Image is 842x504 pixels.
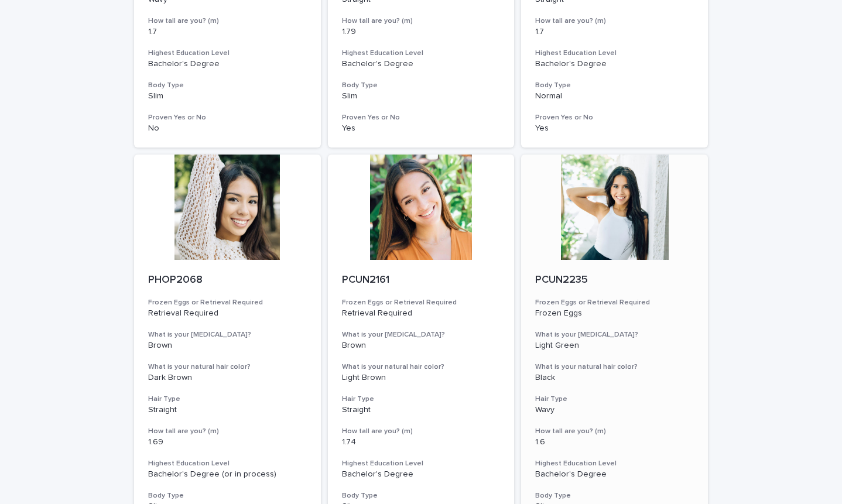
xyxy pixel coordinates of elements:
h3: What is your natural hair color? [535,362,694,372]
p: Normal [535,91,694,101]
h3: Hair Type [342,395,501,404]
p: Wavy [535,405,694,415]
h3: Body Type [342,491,501,500]
p: Retrieval Required [148,308,307,318]
p: 1.69 [148,437,307,447]
h3: Frozen Eggs or Retrieval Required [535,298,694,307]
p: Straight [148,405,307,415]
p: Black [535,373,694,383]
h3: What is your [MEDICAL_DATA]? [342,330,501,340]
p: Bachelor's Degree [342,469,501,479]
p: Light Green [535,341,694,351]
h3: Highest Education Level [148,459,307,468]
p: No [148,124,307,133]
p: Retrieval Required [342,308,501,318]
p: Light Brown [342,373,501,383]
p: 1.6 [535,437,694,447]
h3: Highest Education Level [342,49,501,58]
h3: Proven Yes or No [342,113,501,122]
h3: What is your natural hair color? [148,362,307,372]
p: Dark Brown [148,373,307,383]
p: Yes [342,124,501,133]
p: Brown [148,341,307,351]
h3: Frozen Eggs or Retrieval Required [148,298,307,307]
h3: Highest Education Level [535,49,694,58]
h3: What is your [MEDICAL_DATA]? [535,330,694,340]
h3: How tall are you? (m) [342,16,501,26]
p: Bachelor's Degree [342,59,501,69]
h3: Body Type [148,491,307,500]
p: PCUN2161 [342,274,501,287]
p: PHOP2068 [148,274,307,287]
h3: What is your natural hair color? [342,362,501,372]
h3: Highest Education Level [342,459,501,468]
p: Yes [535,124,694,133]
h3: Body Type [148,81,307,90]
h3: Body Type [535,491,694,500]
h3: How tall are you? (m) [342,427,501,436]
h3: Body Type [342,81,501,90]
p: 1.79 [342,27,501,37]
h3: Hair Type [148,395,307,404]
h3: How tall are you? (m) [535,427,694,436]
h3: Proven Yes or No [535,113,694,122]
p: Bachelor's Degree [535,59,694,69]
h3: Highest Education Level [535,459,694,468]
p: Slim [148,91,307,101]
p: Bachelor's Degree [148,59,307,69]
p: 1.7 [535,27,694,37]
h3: Highest Education Level [148,49,307,58]
p: 1.74 [342,437,501,447]
p: Bachelor's Degree (or in process) [148,469,307,479]
p: 1.7 [148,27,307,37]
p: Bachelor's Degree [535,469,694,479]
h3: What is your [MEDICAL_DATA]? [148,330,307,340]
p: Straight [342,405,501,415]
h3: Body Type [535,81,694,90]
h3: Hair Type [535,395,694,404]
h3: How tall are you? (m) [148,427,307,436]
h3: How tall are you? (m) [535,16,694,26]
h3: Proven Yes or No [148,113,307,122]
p: Slim [342,91,501,101]
h3: How tall are you? (m) [148,16,307,26]
h3: Frozen Eggs or Retrieval Required [342,298,501,307]
p: Frozen Eggs [535,308,694,318]
p: PCUN2235 [535,274,694,287]
p: Brown [342,341,501,351]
